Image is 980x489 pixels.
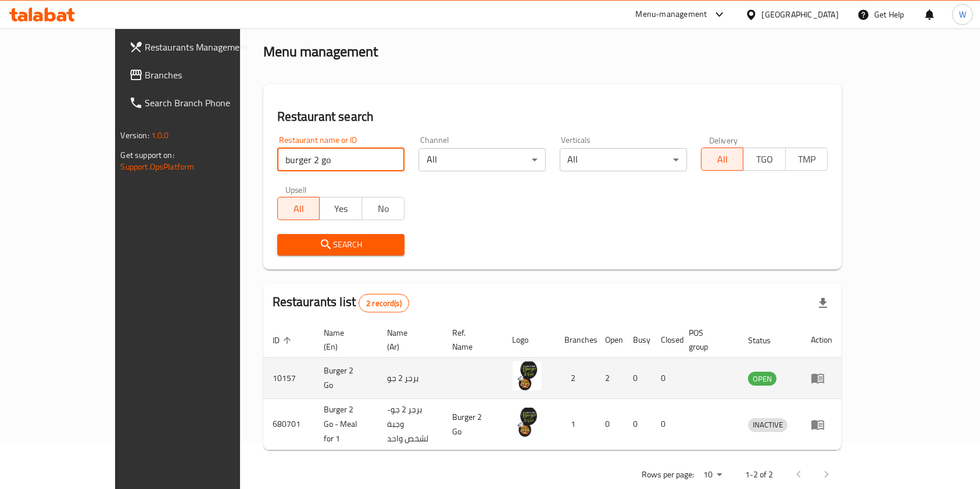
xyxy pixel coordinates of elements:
input: Search for restaurant name or ID.. [277,148,405,171]
p: 1-2 of 2 [745,468,773,482]
span: OPEN [748,372,777,386]
button: Yes [319,197,362,220]
p: Rows per page: [642,468,694,482]
img: Burger 2 Go - Meal for 1 [513,408,542,437]
td: 0 [596,399,624,450]
span: All [706,151,739,168]
span: TMP [791,151,824,168]
td: برجر 2 جو [378,358,443,399]
div: INACTIVE [748,418,788,432]
td: 0 [624,399,652,450]
h2: Restaurants list [273,293,409,312]
label: Upsell [285,185,307,193]
a: Support.OpsPlatform [121,159,195,174]
button: All [277,197,320,220]
div: [GEOGRAPHIC_DATA] [762,8,839,21]
th: Logo [503,322,556,358]
td: 0 [652,399,680,450]
a: Restaurants Management [120,33,279,61]
div: Rows per page: [699,466,727,484]
button: No [362,197,405,220]
th: Branches [556,322,596,358]
span: Ref. Name [452,326,489,354]
img: Burger 2 Go [513,361,542,390]
div: All [419,148,546,171]
td: 2 [556,358,596,399]
span: POS group [689,326,725,354]
span: Restaurants Management [145,40,270,54]
td: 0 [652,358,680,399]
span: Status [748,333,786,347]
td: 2 [596,358,624,399]
td: Burger 2 Go [443,399,503,450]
td: 680701 [263,399,314,450]
span: Version: [121,128,149,143]
span: Get support on: [121,148,174,163]
span: No [367,200,400,217]
span: Branches [145,68,270,82]
a: Branches [120,61,279,89]
span: 2 record(s) [359,298,409,309]
div: Total records count [359,294,409,312]
div: All [560,148,687,171]
span: 1.0.0 [151,128,169,143]
span: INACTIVE [748,418,788,432]
span: Search Branch Phone [145,96,270,110]
button: All [701,148,744,171]
td: 0 [624,358,652,399]
span: All [282,200,316,217]
td: برجر 2 جو- وجبة لشخص واحد [378,399,443,450]
span: Yes [324,200,357,217]
td: 10157 [263,358,314,399]
td: 1 [556,399,596,450]
th: Open [596,322,624,358]
span: Name (En) [324,326,364,354]
th: Action [802,322,842,358]
div: Export file [809,289,837,317]
div: Menu [811,418,832,432]
button: TMP [785,148,828,171]
label: Delivery [709,136,738,144]
span: Search [287,238,395,252]
td: Burger 2 Go - Meal for 1 [314,399,378,450]
th: Busy [624,322,652,358]
span: TGO [748,151,781,168]
div: OPEN [748,372,777,386]
button: TGO [743,148,786,171]
span: ID [273,333,295,347]
div: Menu-management [636,8,707,21]
button: Search [277,234,405,256]
span: W [959,8,966,21]
span: Name (Ar) [387,326,429,354]
td: Burger 2 Go [314,358,378,399]
a: Search Branch Phone [120,89,279,117]
h2: Menu management [263,42,378,61]
table: enhanced table [263,322,842,450]
th: Closed [652,322,680,358]
h2: Restaurant search [277,108,828,125]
